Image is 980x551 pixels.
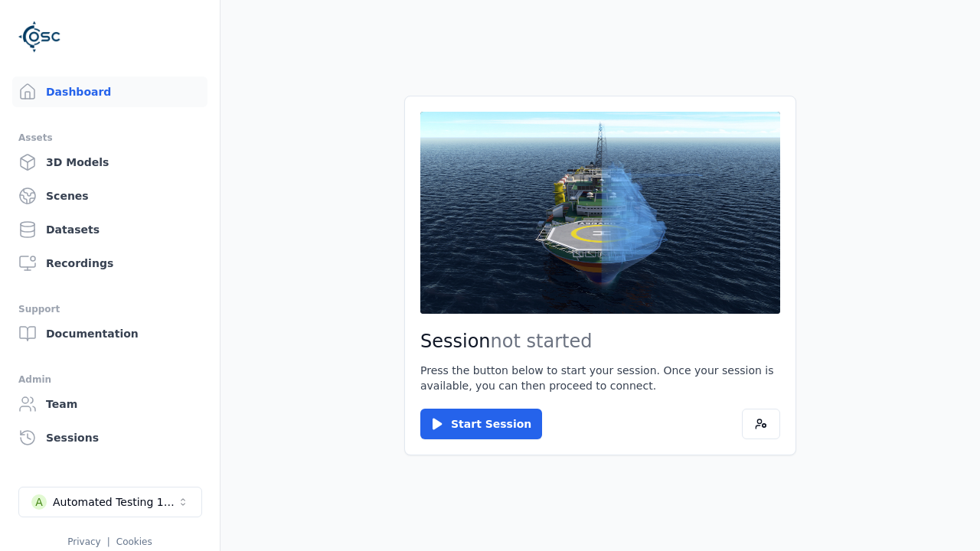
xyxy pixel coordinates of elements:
a: Privacy [67,536,100,547]
a: Recordings [12,248,207,279]
a: Team [12,389,207,419]
img: Logo [18,15,61,58]
div: Automated Testing 1 - Playwright [53,494,177,510]
div: Admin [18,370,201,389]
div: A [31,494,47,510]
span: | [107,536,110,547]
a: Sessions [12,422,207,453]
h2: Session [420,329,780,354]
div: Assets [18,129,201,147]
a: Datasets [12,214,207,245]
p: Press the button below to start your session. Once your session is available, you can then procee... [420,363,780,393]
a: Documentation [12,318,207,349]
div: Support [18,300,201,318]
a: Dashboard [12,77,207,107]
a: Scenes [12,181,207,211]
a: 3D Models [12,147,207,178]
span: not started [491,331,593,352]
button: Start Session [420,409,542,439]
a: Cookies [116,536,152,547]
button: Select a workspace [18,487,202,517]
